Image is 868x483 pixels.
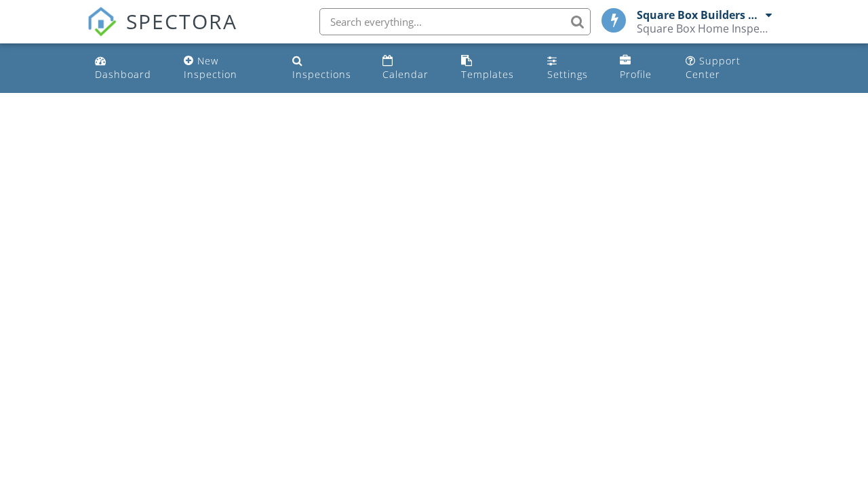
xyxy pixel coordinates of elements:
[686,54,741,81] div: Support Center
[90,49,167,88] a: Dashboard
[95,68,151,81] div: Dashboard
[680,49,778,88] a: Support Center
[547,68,588,81] div: Settings
[382,68,429,81] div: Calendar
[614,49,669,88] a: Company Profile
[292,68,351,81] div: Inspections
[126,7,237,35] span: SPECTORA
[287,49,367,88] a: Inspections
[178,49,276,88] a: New Inspection
[461,68,514,81] div: Templates
[319,8,591,35] input: Search everything...
[87,7,117,37] img: The Best Home Inspection Software - Spectora
[377,49,445,88] a: Calendar
[87,18,237,47] a: SPECTORA
[637,22,772,35] div: Square Box Home Inspections
[542,49,604,88] a: Settings
[456,49,530,88] a: Templates
[620,68,652,81] div: Profile
[637,8,762,22] div: Square Box Builders Ltd.
[184,54,237,81] div: New Inspection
